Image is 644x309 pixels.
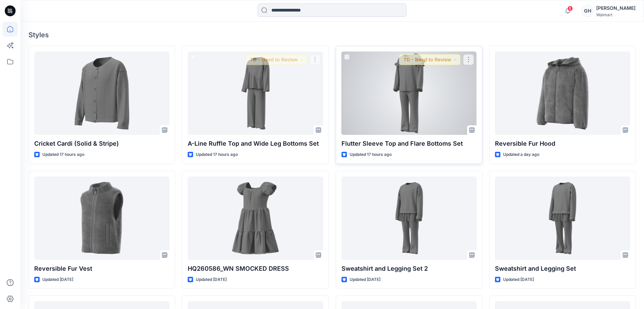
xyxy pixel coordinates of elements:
[34,139,169,148] p: Cricket Cardi (Solid & Stripe)
[188,177,323,260] a: HQ260586_WN SMOCKED DRESS
[188,52,323,135] a: A-Line Ruffle Top and Wide Leg Bottoms Set
[503,151,539,158] p: Updated a day ago
[350,276,380,283] p: Updated [DATE]
[196,151,238,158] p: Updated 17 hours ago
[341,139,477,148] p: Flutter Sleeve Top and Flare Bottoms Set
[350,151,392,158] p: Updated 17 hours ago
[188,264,323,273] p: HQ260586_WN SMOCKED DRESS
[42,151,84,158] p: Updated 17 hours ago
[188,139,323,148] p: A-Line Ruffle Top and Wide Leg Bottoms Set
[495,139,630,148] p: Reversible Fur Hood
[341,177,477,260] a: Sweatshirt and Legging Set 2
[196,276,227,283] p: Updated [DATE]
[567,6,573,11] span: 6
[503,276,534,283] p: Updated [DATE]
[341,52,477,135] a: Flutter Sleeve Top and Flare Bottoms Set
[495,52,630,135] a: Reversible Fur Hood
[495,177,630,260] a: Sweatshirt and Legging Set
[596,4,636,12] div: [PERSON_NAME]
[34,264,169,273] p: Reversible Fur Vest
[34,52,169,135] a: Cricket Cardi (Solid & Stripe)
[341,264,477,273] p: Sweatshirt and Legging Set 2
[581,5,594,17] div: GH
[495,264,630,273] p: Sweatshirt and Legging Set
[28,31,636,39] h4: Styles
[596,12,636,17] div: Walmart
[42,276,73,283] p: Updated [DATE]
[34,177,169,260] a: Reversible Fur Vest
